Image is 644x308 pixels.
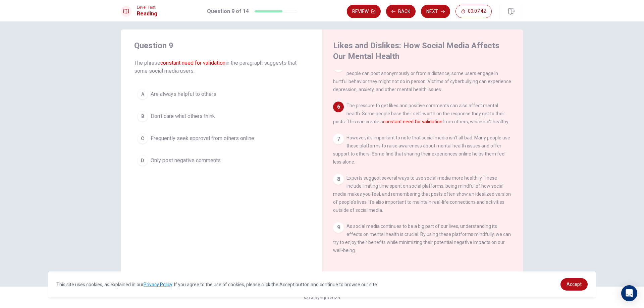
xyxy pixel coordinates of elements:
[386,5,416,18] button: Back
[333,103,509,124] span: The pressure to get likes and positive comments can also affect mental health. Some people base t...
[137,155,148,166] div: D
[567,282,582,287] span: Accept
[137,5,157,10] span: Level Test
[333,222,344,233] div: 9
[134,40,309,51] h4: Question 9
[333,40,511,62] h4: Likes and Dislikes: How Social Media Affects Our Mental Health
[560,278,588,291] a: dismiss cookie message
[207,7,249,15] h1: Question 9 of 14
[137,10,157,18] h1: Reading
[468,9,486,14] span: 00:07:42
[137,89,148,100] div: A
[134,86,309,103] button: AAre always helpful to others
[56,282,378,287] span: This site uses cookies, as explained in our . If you agree to the use of cookies, please click th...
[333,175,511,213] span: Experts suggest several ways to use social media more healthily. These include limiting time spen...
[455,5,492,18] button: 00:07:42
[621,285,637,301] div: Open Intercom Messenger
[421,5,450,18] button: Next
[304,295,340,300] span: © Copyright 2025
[151,157,221,165] span: Only post negative comments
[333,224,511,253] span: As social media continues to be a big part of our lives, understanding its effects on mental heal...
[333,102,344,112] div: 6
[134,152,309,169] button: DOnly post negative comments
[151,112,215,120] span: Don't care what others think
[333,134,344,144] div: 7
[48,271,596,297] div: cookieconsent
[134,59,309,75] span: The phrase in the paragraph suggests that some social media users:
[151,134,254,142] span: Frequently seek approval from others online
[160,60,225,66] font: constant need for validation
[333,135,510,165] span: However, it's important to note that social media isn't all bad. Many people use these platforms ...
[347,5,381,18] button: Review
[333,174,344,185] div: 8
[137,111,148,122] div: B
[151,90,216,98] span: Are always helpful to others
[134,130,309,147] button: CFrequently seek approval from others online
[134,108,309,125] button: BDon't care what others think
[144,282,172,287] a: Privacy Policy
[137,133,148,144] div: C
[383,119,442,124] font: constant need for validation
